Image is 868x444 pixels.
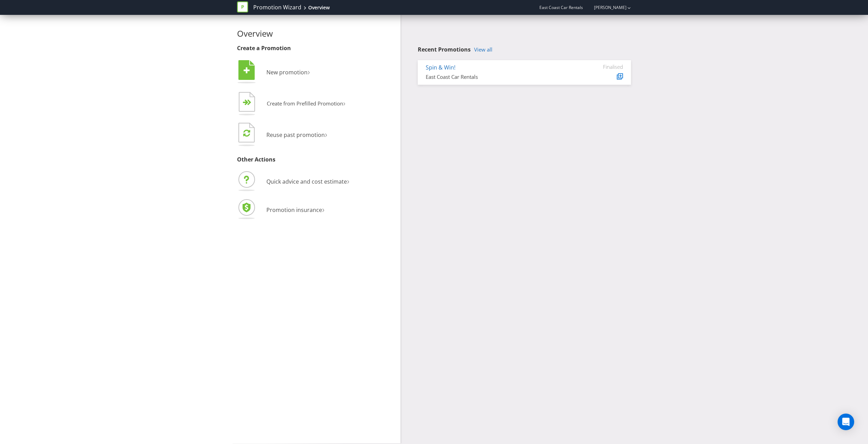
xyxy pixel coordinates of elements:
span: Reuse past promotion [266,131,325,139]
div: Overview [308,4,330,11]
a: Promotion insurance› [237,206,324,214]
span: › [308,66,310,77]
span: Create from Prefilled Promotion [267,100,343,107]
div: East Coast Car Rentals [426,73,571,81]
h2: Overview [237,29,395,38]
tspan:  [244,67,250,74]
button: Create from Prefilled Promotion› [237,90,346,118]
span: East Coast Car Rentals [539,4,583,10]
h3: Create a Promotion [237,45,395,52]
span: › [325,128,327,140]
a: Quick advice and cost estimate› [237,178,349,185]
span: Quick advice and cost estimate [266,178,347,185]
span: › [322,203,324,215]
tspan:  [247,99,252,106]
h3: Other Actions [237,157,395,163]
span: New promotion [266,68,308,76]
div: Finalised [582,64,623,70]
a: Spin & Win! [426,64,455,71]
span: Recent Promotions [418,46,471,53]
span: › [343,98,346,108]
span: › [347,175,349,186]
tspan:  [243,129,250,137]
span: Promotion insurance [266,206,322,214]
a: [PERSON_NAME] [587,4,626,10]
a: Promotion Wizard [253,3,301,11]
a: View all [474,47,492,53]
div: Open Intercom Messenger [838,414,854,430]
